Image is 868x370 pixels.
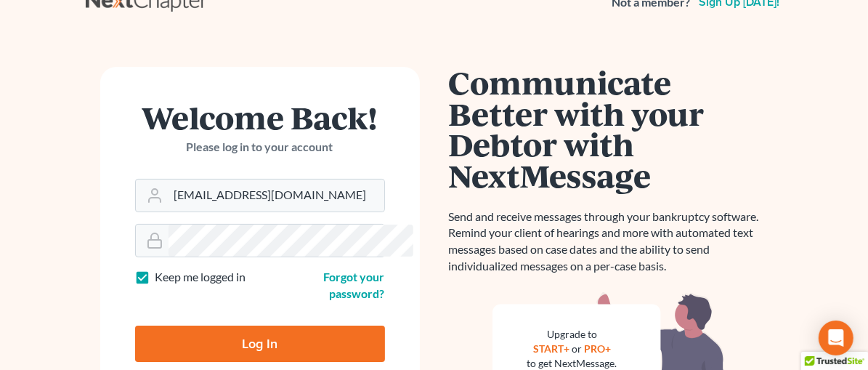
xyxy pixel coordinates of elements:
p: Send and receive messages through your bankruptcy software. Remind your client of hearings and mo... [449,209,768,275]
a: PRO+ [584,342,611,355]
span: or [572,342,582,355]
h1: Welcome Back! [135,102,385,133]
input: Email Address [169,180,384,212]
input: Log In [135,326,385,362]
div: Upgrade to [527,327,617,342]
div: Open Intercom Messenger [819,321,853,355]
a: START+ [533,342,569,355]
a: Forgot your password? [324,270,385,300]
label: Keep me logged in [155,269,246,286]
p: Please log in to your account [135,139,385,156]
h1: Communicate Better with your Debtor with NextMessage [449,67,768,191]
